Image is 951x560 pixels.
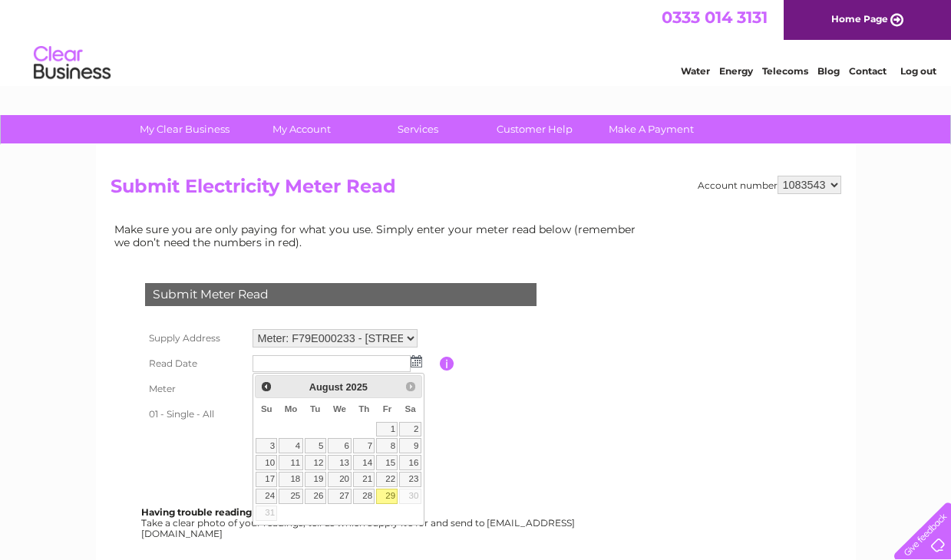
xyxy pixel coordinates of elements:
[111,176,841,205] h2: Submit Electricity Meter Read
[141,506,313,518] b: Having trouble reading your meter?
[719,65,753,77] a: Energy
[399,422,421,437] a: 2
[33,40,111,87] img: logo.png
[309,381,343,393] span: August
[383,404,392,413] span: Friday
[376,489,398,504] a: 29
[249,427,440,456] td: Are you sure the read you have entered is correct?
[376,422,398,437] a: 1
[328,472,352,487] a: 20
[849,65,887,77] a: Contact
[353,455,375,470] a: 14
[141,402,249,427] th: 01 - Single - All
[305,438,326,453] a: 5
[471,115,598,143] a: Customer Help
[405,404,416,413] span: Saturday
[257,377,275,395] a: Prev
[411,355,422,367] img: ...
[355,115,481,143] a: Services
[588,115,715,143] a: Make A Payment
[399,438,421,453] a: 9
[279,489,302,504] a: 25
[376,438,398,453] a: 8
[305,455,326,470] a: 12
[440,357,454,371] input: Information
[333,404,346,413] span: Wednesday
[345,381,367,393] span: 2025
[376,472,398,487] a: 22
[141,376,249,402] th: Meter
[358,404,369,413] span: Thursday
[328,455,352,470] a: 13
[662,8,768,27] a: 0333 014 3131
[399,455,421,470] a: 16
[261,404,272,413] span: Sunday
[256,455,277,470] a: 10
[279,438,302,453] a: 4
[399,472,421,487] a: 23
[353,438,375,453] a: 7
[114,8,839,74] div: Clear Business is a trading name of Verastar Limited (registered in [GEOGRAPHIC_DATA] No. 3667643...
[111,219,648,252] td: Make sure you are only paying for what you use. Simply enter your meter read below (remember we d...
[376,455,398,470] a: 15
[145,283,537,306] div: Submit Meter Read
[121,115,248,143] a: My Clear Business
[256,472,277,487] a: 17
[256,489,277,504] a: 24
[900,65,936,77] a: Log out
[698,176,841,194] div: Account number
[238,115,365,143] a: My Account
[256,438,277,453] a: 3
[279,472,302,487] a: 18
[817,65,840,77] a: Blog
[305,489,326,504] a: 26
[260,380,272,393] span: Prev
[328,438,352,453] a: 6
[353,472,375,487] a: 21
[141,507,577,539] div: Take a clear photo of your readings, tell us which supply it's for and send to [EMAIL_ADDRESS][DO...
[310,404,320,413] span: Tuesday
[141,351,249,376] th: Read Date
[328,489,352,504] a: 27
[285,404,298,413] span: Monday
[305,472,326,487] a: 19
[279,455,302,470] a: 11
[141,325,249,351] th: Supply Address
[353,489,375,504] a: 28
[762,65,808,77] a: Telecoms
[681,65,710,77] a: Water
